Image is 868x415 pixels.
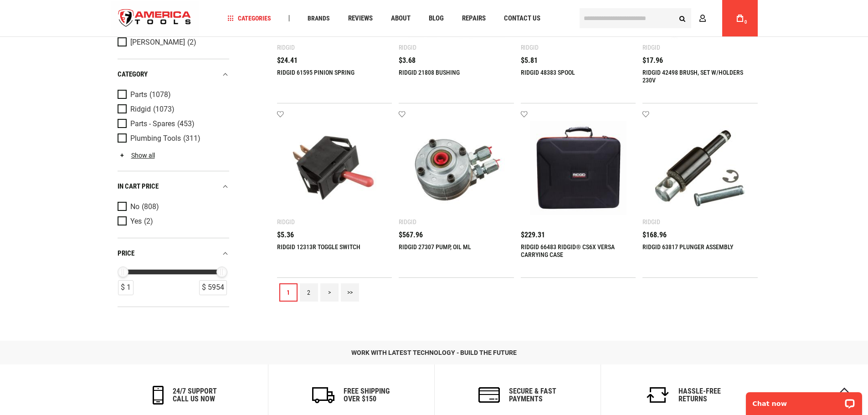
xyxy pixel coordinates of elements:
img: RIDGID 66483 RIDGID® CS6X VERSA CARRYING CASE [530,119,627,216]
a: store logo [111,1,199,36]
img: America Tools [111,1,199,36]
a: Repairs [458,12,490,25]
a: RIDGID 27307 PUMP, OIL ML [399,243,471,251]
div: Ridgid [642,44,660,51]
a: RIDGID 63817 PLUNGER ASSEMBLY [642,243,733,251]
a: RIDGID 48383 SPOOL [521,69,575,76]
a: Ridgid (1073) [118,104,227,114]
span: 0 [745,20,747,25]
span: $168.96 [642,231,667,239]
a: Contact Us [500,12,544,25]
div: $ 1 [118,280,134,295]
div: Ridgid [521,44,539,51]
span: (311) [183,134,200,142]
span: No [130,203,139,211]
a: Yes (2) [118,216,227,226]
span: Parts [130,91,147,99]
span: Plumbing Tools [130,134,181,143]
a: Parts (1078) [118,90,227,100]
span: About [391,15,411,22]
button: Search [674,10,691,27]
a: RIDGID 61595 PINION SPRING [277,69,354,76]
span: $17.96 [642,57,663,64]
a: About [387,12,415,25]
div: price [118,247,229,260]
span: $229.31 [521,231,545,239]
div: Ridgid [399,218,416,225]
a: RIDGID 66483 RIDGID® CS6X VERSA CARRYING CASE [521,243,615,258]
a: 1 [279,283,298,302]
span: $5.81 [521,57,538,64]
a: > [320,283,339,302]
span: (2) [144,217,153,225]
h6: 24/7 support call us now [173,387,217,403]
h6: Hassle-Free Returns [678,387,721,403]
a: Show all [118,152,155,159]
span: (1078) [149,91,171,98]
a: Parts - Spares (453) [118,119,227,129]
a: RIDGID 12313R TOGGLE SWITCH [277,243,360,251]
span: Yes [130,217,142,225]
a: No (808) [118,202,227,212]
span: Parts - Spares [130,120,175,128]
span: $567.96 [399,231,423,239]
a: Brands [303,12,334,25]
a: Blog [425,12,448,25]
div: Ridgid [399,44,416,51]
div: category [118,68,229,81]
span: $24.41 [277,57,298,64]
a: Reviews [344,12,377,25]
a: [PERSON_NAME] (2) [118,37,227,47]
span: Ridgid [130,105,151,113]
div: In cart price [118,180,229,193]
span: (808) [142,203,159,210]
h6: secure & fast payments [509,387,556,403]
span: (2) [187,38,196,46]
img: RIDGID 12313R TOGGLE SWITCH [286,119,383,216]
a: RIDGID 42498 BRUSH, SET W/HOLDERS 230V [642,69,743,84]
h6: Free Shipping Over $150 [344,387,390,403]
a: Categories [223,12,275,25]
img: RIDGID 27307 PUMP, OIL ML [408,119,505,216]
span: (1073) [153,105,175,113]
span: $5.36 [277,231,294,239]
span: $3.68 [399,57,416,64]
div: Ridgid [642,218,660,225]
iframe: LiveChat chat widget [740,386,868,415]
span: (453) [177,120,195,128]
div: $ 5954 [199,280,227,295]
span: [PERSON_NAME] [130,38,185,46]
div: Ridgid [277,44,295,51]
img: RIDGID 63817 PLUNGER ASSEMBLY [652,119,749,216]
span: Reviews [348,15,373,22]
span: Blog [429,15,444,22]
div: Ridgid [277,218,295,225]
span: Repairs [462,15,486,22]
a: RIDGID 21808 BUSHING [399,69,460,76]
span: Contact Us [504,15,540,22]
a: Plumbing Tools (311) [118,133,227,143]
a: >> [341,283,359,302]
span: Brands [308,15,330,21]
span: Categories [227,15,271,21]
a: 2 [300,283,318,302]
